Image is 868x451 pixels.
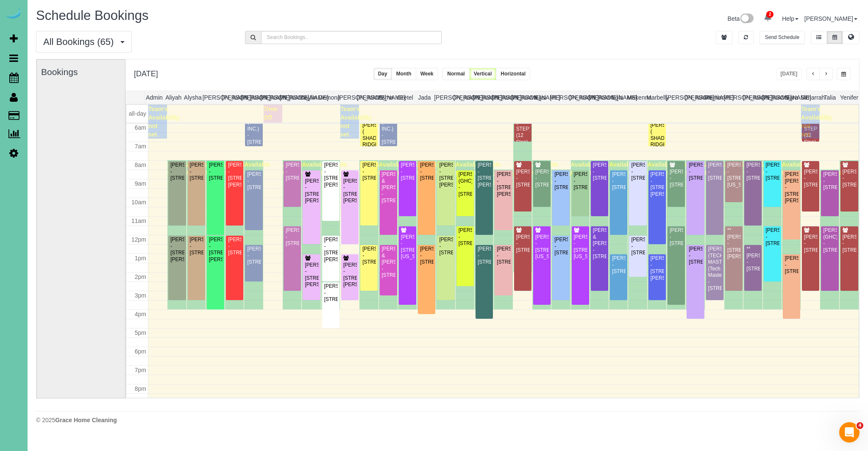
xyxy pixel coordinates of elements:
[134,68,158,78] h2: [DATE]
[167,161,193,176] span: Available time
[337,91,357,104] th: [PERSON_NAME]
[183,91,203,104] th: Alysha
[593,162,606,181] div: [PERSON_NAME] - [STREET_ADDRESS]
[285,227,299,247] div: [PERSON_NAME] - [STREET_ADDRESS]
[324,162,338,188] div: [PERSON_NAME] - [STREET_ADDRESS][PERSON_NAME]
[785,171,798,204] div: [PERSON_NAME] [PERSON_NAME] - [STREET_ADDRESS][PERSON_NAME]
[436,161,462,176] span: Available time
[170,237,184,263] div: [PERSON_NAME] - [STREET_ADDRESS][PERSON_NAME]
[439,162,453,188] div: [PERSON_NAME] - [STREET_ADDRESS][PERSON_NAME]
[469,68,497,80] button: Vertical
[494,170,520,186] span: Available time
[131,199,146,206] span: 10am
[5,8,22,20] img: Automaid Logo
[782,15,798,22] a: Help
[477,246,491,265] div: [PERSON_NAME] - [STREET_ADDRESS]
[357,91,376,104] th: [PERSON_NAME]
[728,15,754,22] a: Beta
[727,227,741,260] div: **[PERSON_NAME] - [STREET_ADDRESS][PERSON_NAME]
[650,171,664,198] div: [PERSON_NAME] - [STREET_ADDRESS][PERSON_NAME]
[646,91,666,104] th: Marbelly
[823,227,837,253] div: [PERSON_NAME] (GHC) - [STREET_ADDRESS]
[842,169,857,188] div: [PERSON_NAME] - [STREET_ADDRESS]
[650,255,664,281] div: [PERSON_NAME] - [STREET_ADDRESS][PERSON_NAME]
[131,236,146,243] span: 12pm
[145,91,164,104] th: Admin
[209,162,223,181] div: [PERSON_NAME] - [STREET_ADDRESS]
[304,262,318,288] div: [PERSON_NAME] - [STREET_ADDRESS][PERSON_NAME]
[36,416,860,424] div: © 2025
[131,217,146,224] span: 11am
[379,161,405,176] span: Available time
[135,161,146,168] span: 8am
[804,15,857,22] a: [PERSON_NAME]
[458,171,472,198] div: [PERSON_NAME] (GHC) - [STREET_ADDRESS]
[531,91,550,104] th: Kasi
[415,91,434,104] th: Jada
[473,91,492,104] th: [PERSON_NAME]
[135,180,146,187] span: 9am
[628,161,654,176] span: Available time
[477,162,491,188] div: [PERSON_NAME] - [STREET_ADDRESS][PERSON_NAME]
[727,162,741,188] div: [PERSON_NAME] - [STREET_ADDRESS][US_STATE]
[135,385,146,392] span: 8pm
[55,417,117,423] strong: Grace Home Cleaning
[511,91,531,104] th: [PERSON_NAME]
[362,246,376,265] div: [PERSON_NAME] - [STREET_ADDRESS]
[36,8,148,23] span: Schedule Bookings
[627,91,647,104] th: Makenna
[135,329,146,336] span: 5pm
[820,91,840,104] th: Talia
[244,161,270,176] span: Available time
[442,68,469,80] button: Normal
[416,68,438,80] button: Week
[554,237,568,256] div: [PERSON_NAME] - [STREET_ADDRESS]
[299,91,318,104] th: Daylin
[135,292,146,299] span: 3pm
[395,91,415,104] th: Gretel
[318,91,338,104] th: Demona
[842,234,857,253] div: [PERSON_NAME] - [STREET_ADDRESS]
[376,91,396,104] th: Esme
[782,161,808,176] span: Available time
[686,161,712,176] span: Available time
[840,161,865,176] span: Available time
[228,237,242,256] div: [PERSON_NAME] - [STREET_ADDRESS]
[766,11,773,18] span: 2
[743,161,769,176] span: Available time
[164,91,184,104] th: Aliyah
[669,169,683,188] div: [PERSON_NAME] - [STREET_ADDRESS]
[571,161,597,176] span: Available time
[420,162,434,181] div: [PERSON_NAME] - [STREET_ADDRESS]
[189,237,203,256] div: [PERSON_NAME] - [STREET_ADDRESS]
[667,161,693,176] span: Available time
[135,311,146,317] span: 4pm
[439,237,453,256] div: [PERSON_NAME] - [STREET_ADDRESS]
[261,31,441,44] input: Search Bookings..
[685,91,704,104] th: [PERSON_NAME]
[746,162,760,181] div: [PERSON_NAME] - [STREET_ADDRESS]
[723,91,743,104] th: [PERSON_NAME]
[804,234,818,253] div: [PERSON_NAME] - [STREET_ADDRESS]
[573,234,587,260] div: [PERSON_NAME] - [STREET_ADDRESS][US_STATE]
[608,91,627,104] th: Lola
[704,91,724,104] th: Reinier
[496,246,510,265] div: [PERSON_NAME] - [STREET_ADDRESS]
[573,171,587,191] div: [PERSON_NAME] - [STREET_ADDRESS]
[666,91,685,104] th: [PERSON_NAME]
[823,171,837,191] div: [PERSON_NAME] - [STREET_ADDRESS]
[247,171,261,191] div: [PERSON_NAME] - [STREET_ADDRESS]
[43,36,118,47] span: All Bookings (65)
[708,246,722,292] div: [PERSON_NAME] (TECH MASTERS) (Tech Masters) - [STREET_ADDRESS]
[302,161,328,176] span: Available time
[392,68,416,80] button: Month
[496,68,530,80] button: Horizontal
[456,161,481,176] span: Available time
[247,246,261,265] div: [PERSON_NAME] - [STREET_ADDRESS]
[187,161,213,176] span: Available time
[631,162,645,181] div: [PERSON_NAME] - [STREET_ADDRESS]
[724,161,750,176] span: Available time
[708,162,722,181] div: [PERSON_NAME] - [STREET_ADDRESS]
[225,161,251,176] span: Available time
